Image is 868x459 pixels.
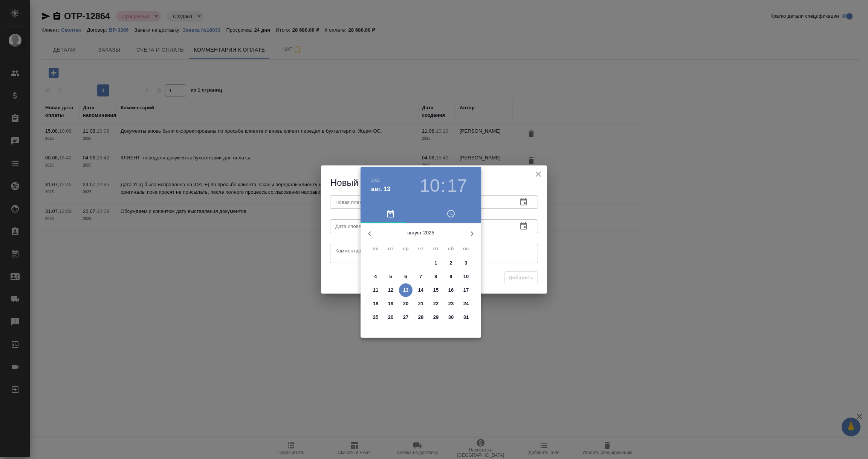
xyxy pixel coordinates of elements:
button: 31 [459,311,473,324]
p: 26 [388,314,394,321]
p: 31 [463,314,469,321]
p: 4 [374,273,377,280]
button: 22 [429,297,443,311]
button: 19 [384,297,397,311]
p: 23 [448,300,454,308]
button: 30 [444,311,458,324]
p: 15 [433,286,439,294]
p: 17 [463,286,469,294]
p: 12 [388,286,394,294]
button: 10 [420,175,440,196]
p: 13 [403,286,409,294]
button: 13 [399,283,413,297]
button: 23 [444,297,458,311]
button: 14 [414,283,428,297]
p: 28 [418,314,424,321]
button: 11 [369,283,382,297]
p: 14 [418,286,424,294]
button: 2025 [371,178,381,182]
p: 20 [403,300,409,308]
span: вт [384,245,397,252]
p: 11 [373,286,379,294]
button: 2 [444,256,458,270]
p: 24 [463,300,469,308]
button: 27 [399,311,413,324]
p: 8 [434,273,437,280]
button: 25 [369,311,382,324]
button: 8 [429,270,443,283]
p: 22 [433,300,439,308]
span: пт [429,245,443,252]
button: 7 [414,270,428,283]
p: 5 [389,273,392,280]
button: 9 [444,270,458,283]
p: 16 [448,286,454,294]
button: 28 [414,311,428,324]
button: 6 [399,270,413,283]
p: 7 [419,273,422,280]
span: чт [414,245,428,252]
button: 20 [399,297,413,311]
button: 21 [414,297,428,311]
button: 18 [369,297,382,311]
p: 30 [448,314,454,321]
span: пн [369,245,382,252]
p: 3 [465,259,467,267]
button: 17 [447,175,467,196]
button: 3 [459,256,473,270]
p: 6 [404,273,407,280]
button: авг. 13 [371,185,390,194]
button: 15 [429,283,443,297]
button: 12 [384,283,397,297]
button: 24 [459,297,473,311]
button: 4 [369,270,382,283]
p: 10 [463,273,469,280]
span: ср [399,245,413,252]
h3: : [440,175,445,196]
p: 29 [433,314,439,321]
p: 27 [403,314,409,321]
p: 1 [434,259,437,267]
p: 2 [449,259,452,267]
p: 19 [388,300,394,308]
button: 1 [429,256,443,270]
p: 25 [373,314,379,321]
span: вс [459,245,473,252]
button: 5 [384,270,397,283]
button: 26 [384,311,397,324]
button: 10 [459,270,473,283]
p: 9 [449,273,452,280]
p: 21 [418,300,424,308]
p: 18 [373,300,379,308]
button: 17 [459,283,473,297]
button: 16 [444,283,458,297]
span: сб [444,245,458,252]
p: август 2025 [379,229,463,237]
button: 29 [429,311,443,324]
